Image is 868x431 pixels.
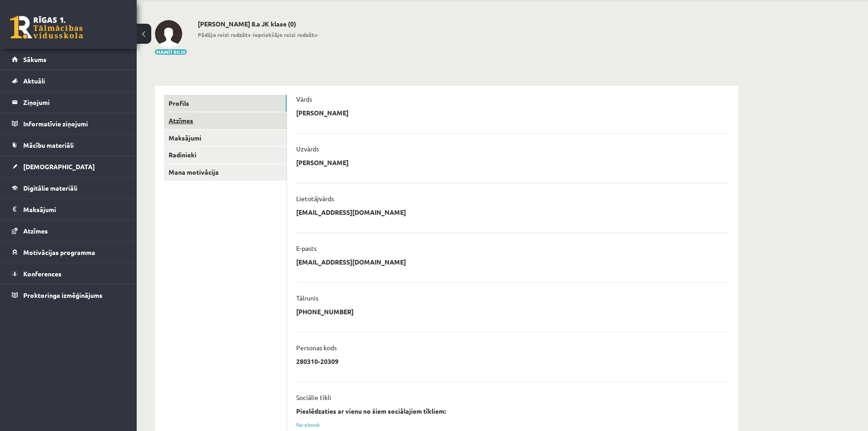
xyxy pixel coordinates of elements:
[23,184,77,192] span: Digitālie materiāli
[296,158,349,166] p: [PERSON_NAME]
[164,95,287,112] a: Profils
[12,113,125,134] a: Informatīvie ziņojumi
[296,109,349,117] p: [PERSON_NAME]
[164,146,287,163] a: Radinieki
[12,135,125,156] a: Mācību materiāli
[296,343,337,352] p: Personas kods
[12,285,125,306] a: Proktoringa izmēģinājums
[12,156,125,177] a: [DEMOGRAPHIC_DATA]
[12,177,125,198] a: Digitālie materiāli
[296,407,446,415] strong: Pieslēdzaties ar vienu no šiem sociālajiem tīkliem:
[198,31,251,38] b: Pēdējo reizi redzēts
[23,55,46,63] span: Sākums
[23,141,74,149] span: Mācību materiāli
[23,113,125,134] legend: Informatīvie ziņojumi
[12,199,125,220] a: Maksājumi
[296,258,406,266] p: [EMAIL_ADDRESS][DOMAIN_NAME]
[23,227,48,235] span: Atzīmes
[12,263,125,284] a: Konferences
[198,31,319,39] span: - -
[296,208,406,216] p: [EMAIL_ADDRESS][DOMAIN_NAME]
[155,20,182,47] img: Ralfs Jēkabsons
[23,248,95,256] span: Motivācijas programma
[164,130,287,146] a: Maksājumi
[23,291,103,299] span: Proktoringa izmēģinājums
[12,92,125,113] a: Ziņojumi
[23,270,62,278] span: Konferences
[164,112,287,129] a: Atzīmes
[10,16,83,39] a: Rīgas 1. Tālmācības vidusskola
[155,49,187,55] button: Mainīt bildi
[296,244,317,252] p: E-pasts
[296,145,319,153] p: Uzvārds
[23,92,125,113] legend: Ziņojumi
[296,357,339,365] p: 280310-20309
[23,77,45,85] span: Aktuāli
[23,199,125,220] legend: Maksājumi
[296,194,334,203] p: Lietotājvārds
[12,220,125,241] a: Atzīmes
[23,162,95,171] span: [DEMOGRAPHIC_DATA]
[296,393,331,401] p: Sociālie tīkli
[296,294,318,302] p: Tālrunis
[12,70,125,91] a: Aktuāli
[12,49,125,70] a: Sākums
[253,31,317,38] b: Iepriekšējo reizi redzēts
[198,20,319,28] h2: [PERSON_NAME] 8.a JK klase (0)
[164,164,287,181] a: Mana motivācija
[12,242,125,263] a: Motivācijas programma
[296,307,354,316] p: [PHONE_NUMBER]
[296,95,312,103] p: Vārds
[296,421,320,428] a: Facebook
